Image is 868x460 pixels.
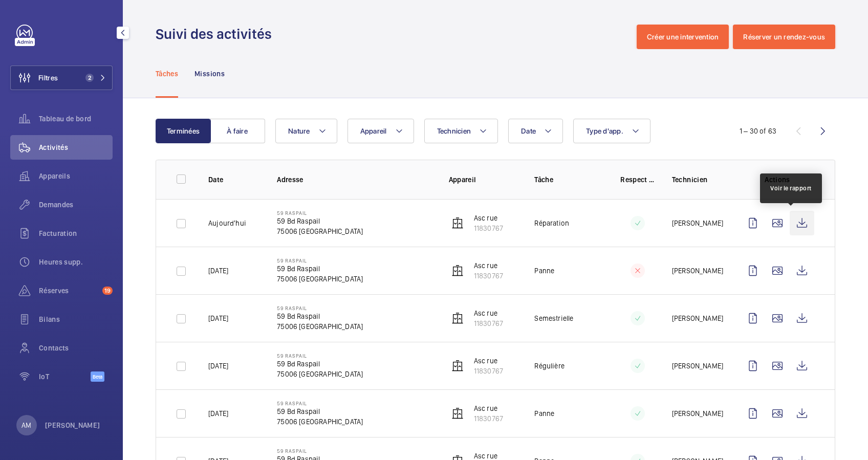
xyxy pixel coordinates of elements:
[10,65,113,90] button: Filtres2
[208,218,246,228] p: Aujourd'hui
[474,308,503,318] p: Asc rue
[672,361,723,371] p: [PERSON_NAME]
[277,369,363,379] p: 75006 [GEOGRAPHIC_DATA]
[156,69,178,79] p: Tâches
[534,408,554,419] p: Panne
[474,271,503,281] p: 11830767
[277,305,363,311] p: 59 Raspail
[208,313,228,323] p: [DATE]
[672,218,723,228] p: [PERSON_NAME]
[39,257,113,267] span: Heures supp.
[508,119,563,143] button: Date
[424,119,498,143] button: Technicien
[449,174,518,185] p: Appareil
[637,25,729,49] button: Créer une intervention
[277,257,363,264] p: 59 Raspail
[277,400,363,406] p: 59 Raspail
[451,265,464,277] img: elevator.svg
[39,371,91,382] span: IoT
[733,25,835,49] button: Réserver un rendez-vous
[102,287,113,295] span: 19
[451,360,464,372] img: elevator.svg
[437,127,471,135] span: Technicien
[521,127,536,135] span: Date
[277,174,432,185] p: Adresse
[534,174,604,185] p: Tâche
[277,406,363,417] p: 59 Bd Raspail
[672,266,723,276] p: [PERSON_NAME]
[39,171,113,181] span: Appareils
[573,119,650,143] button: Type d'app.
[451,217,464,229] img: elevator.svg
[277,226,363,236] p: 75006 [GEOGRAPHIC_DATA]
[534,361,565,371] p: Régulière
[474,403,503,413] p: Asc rue
[208,266,228,276] p: [DATE]
[620,174,656,185] p: Respect délai
[474,366,503,376] p: 11830767
[277,417,363,427] p: 75006 [GEOGRAPHIC_DATA]
[39,200,113,210] span: Demandes
[277,321,363,332] p: 75006 [GEOGRAPHIC_DATA]
[277,264,363,274] p: 59 Bd Raspail
[156,25,278,43] h1: Suivi des activités
[672,408,723,419] p: [PERSON_NAME]
[208,408,228,419] p: [DATE]
[39,286,98,296] span: Réserves
[38,73,58,83] span: Filtres
[348,119,414,143] button: Appareil
[21,420,31,430] p: AM
[208,174,261,185] p: Date
[474,318,503,328] p: 11830767
[288,127,310,135] span: Nature
[474,413,503,424] p: 11830767
[534,266,554,276] p: Panne
[277,359,363,369] p: 59 Bd Raspail
[277,216,363,226] p: 59 Bd Raspail
[672,313,723,323] p: [PERSON_NAME]
[39,343,113,353] span: Contacts
[360,127,387,135] span: Appareil
[741,174,814,185] p: Actions
[770,184,812,193] div: Voir le rapport
[672,174,724,185] p: Technicien
[277,448,363,454] p: 59 Raspail
[39,314,113,324] span: Bilans
[39,114,113,124] span: Tableau de bord
[91,371,104,382] span: Beta
[451,312,464,324] img: elevator.svg
[474,260,503,271] p: Asc rue
[210,119,265,143] button: À faire
[39,142,113,152] span: Activités
[586,127,623,135] span: Type d'app.
[277,274,363,284] p: 75006 [GEOGRAPHIC_DATA]
[156,119,211,143] button: Terminées
[277,210,363,216] p: 59 Raspail
[474,223,503,233] p: 11830767
[85,74,94,82] span: 2
[474,213,503,223] p: Asc rue
[275,119,337,143] button: Nature
[534,218,569,228] p: Réparation
[451,407,464,420] img: elevator.svg
[194,69,225,79] p: Missions
[45,420,100,430] p: [PERSON_NAME]
[208,361,228,371] p: [DATE]
[277,311,363,321] p: 59 Bd Raspail
[39,228,113,238] span: Facturation
[277,353,363,359] p: 59 Raspail
[474,356,503,366] p: Asc rue
[534,313,573,323] p: Semestrielle
[740,126,776,136] div: 1 – 30 of 63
